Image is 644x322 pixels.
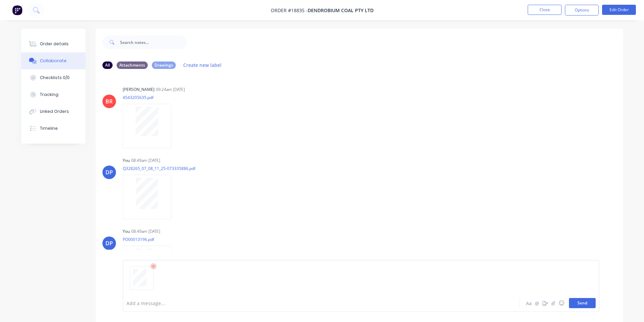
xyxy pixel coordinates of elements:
button: Linked Orders [21,103,86,120]
p: PO00013196.pdf [123,237,178,242]
button: Edit Order [602,5,636,15]
div: 08:49am [DATE] [131,157,160,164]
input: Search notes... [120,35,187,49]
button: Options [565,5,599,16]
div: 09:24am [DATE] [156,86,185,93]
p: 4543205635.pdf [123,95,178,100]
button: Order details [21,35,86,52]
div: Attachments [117,61,148,69]
div: Drawings [152,61,176,69]
button: Collaborate [21,52,86,69]
div: You [123,228,130,234]
div: BR [105,97,113,105]
div: Order details [40,41,69,47]
button: Close [528,5,562,15]
div: [PERSON_NAME] [123,86,154,93]
button: Send [569,298,596,308]
button: Checklists 0/0 [21,69,86,86]
span: Order #18835 - [271,7,308,14]
div: DP [105,239,113,247]
button: Timeline [21,120,86,137]
button: Aa [525,299,533,307]
button: ☺ [557,299,566,307]
button: @ [533,299,541,307]
div: Tracking [40,92,58,98]
div: DP [105,168,113,176]
div: Collaborate [40,58,67,64]
div: Timeline [40,125,58,131]
div: Linked Orders [40,108,69,115]
div: All [102,61,113,69]
span: Dendrobium Coal Pty Ltd [308,7,374,14]
img: Factory [12,5,22,15]
div: Checklists 0/0 [40,75,70,81]
p: Q328265_07_08_11_25-073335886.pdf [123,166,195,171]
button: Tracking [21,86,86,103]
button: Create new label [180,60,225,70]
div: You [123,157,130,164]
div: 08:49am [DATE] [131,228,160,234]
